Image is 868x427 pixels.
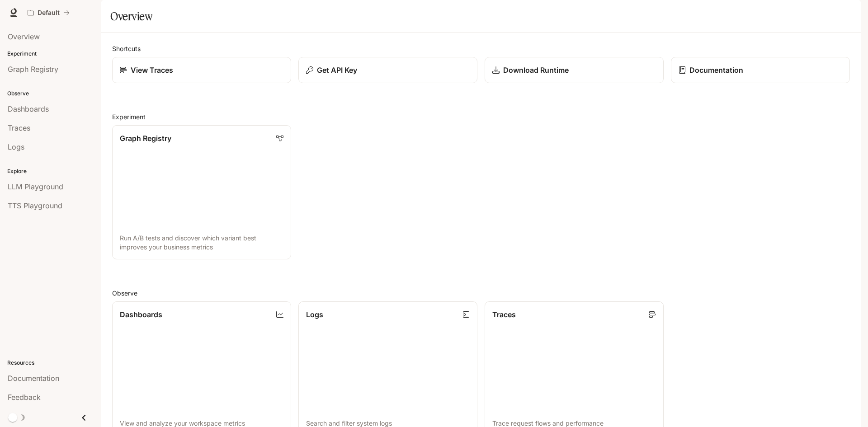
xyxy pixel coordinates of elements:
p: Dashboards [120,309,162,320]
p: View Traces [131,65,173,75]
p: Download Runtime [503,65,569,75]
p: Documentation [689,65,743,75]
p: Traces [492,309,516,320]
p: Logs [306,309,323,320]
p: Graph Registry [120,133,171,144]
h2: Shortcuts [112,44,850,53]
p: Get API Key [317,65,357,75]
a: Documentation [671,57,850,83]
h2: Observe [112,288,850,298]
p: Run A/B tests and discover which variant best improves your business metrics [120,234,283,252]
a: Graph RegistryRun A/B tests and discover which variant best improves your business metrics [112,125,291,259]
p: Default [38,9,60,17]
button: Get API Key [298,57,477,83]
a: Download Runtime [485,57,664,83]
h2: Experiment [112,112,850,122]
h1: Overview [110,7,152,25]
a: View Traces [112,57,291,83]
button: All workspaces [24,4,74,22]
